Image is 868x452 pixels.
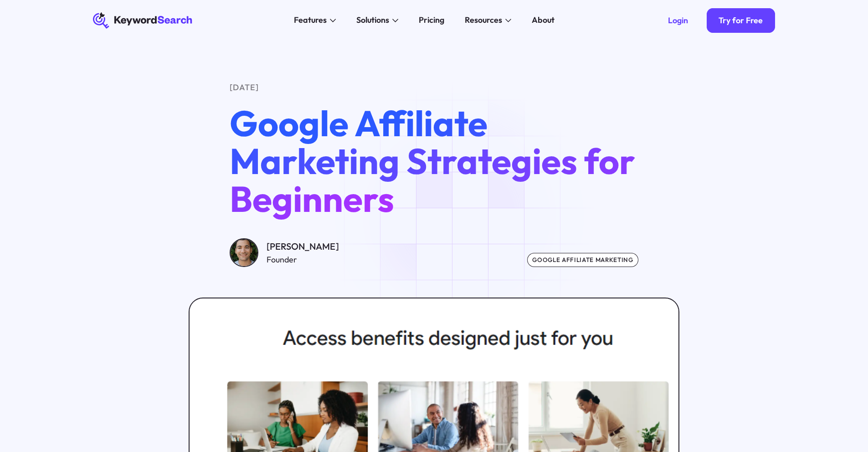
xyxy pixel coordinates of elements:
div: Resources [465,14,502,26]
div: Solutions [356,14,389,26]
div: [PERSON_NAME] [267,239,339,253]
a: About [526,12,561,29]
div: Founder [267,254,339,266]
a: Pricing [413,12,451,29]
div: About [532,14,555,26]
div: Pricing [419,14,444,26]
div: Features [294,14,327,26]
div: Login [668,15,688,26]
a: Login [656,8,700,33]
div: Try for Free [719,15,763,26]
div: [DATE] [230,82,638,94]
div: GOOGLE affiliate marketing [527,253,638,267]
span: Google Affiliate Marketing Strategies for Beginners [230,101,635,221]
a: Try for Free [707,8,776,33]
